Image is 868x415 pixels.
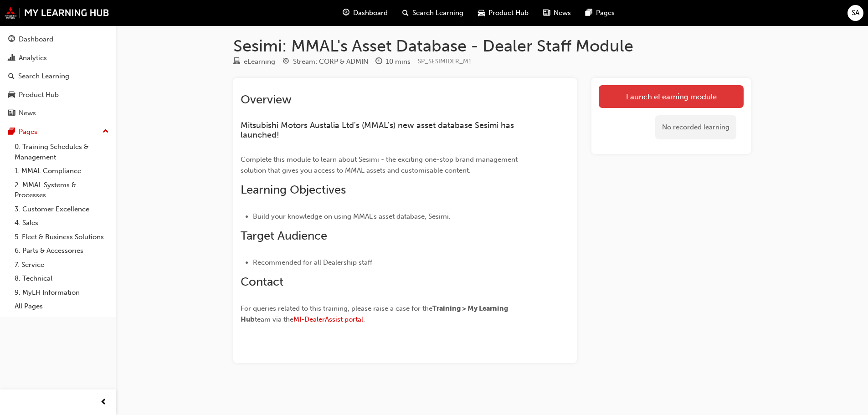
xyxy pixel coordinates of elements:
[8,54,15,62] span: chart-icon
[4,123,113,140] button: Pages
[375,58,382,66] span: clock-icon
[11,216,113,230] a: 4. Sales
[19,127,37,137] div: Pages
[241,304,432,313] span: For queries related to this training, please raise a case for the
[8,128,15,136] span: pages-icon
[11,178,113,202] a: 2. MMAL Systems & Processes
[343,7,349,19] span: guage-icon
[8,72,15,81] span: search-icon
[11,140,113,164] a: 0. Training Schedules & Management
[293,315,363,323] a: MI-DealerAssist portal
[241,155,519,174] span: Complete this module to learn about Sesimi - the exciting one-stop brand management solution that...
[4,68,113,85] a: Search Learning
[255,315,293,323] span: team via the
[241,92,292,107] span: Overview
[852,8,859,18] span: SA
[8,109,15,118] span: news-icon
[363,315,365,323] span: .
[395,4,471,22] a: search-iconSearch Learning
[418,57,472,65] span: Learning resource code
[847,5,863,21] button: SA
[478,7,485,19] span: car-icon
[282,56,368,67] div: Stream
[241,229,327,243] span: Target Audience
[11,244,113,258] a: 6. Parts & Accessories
[4,50,113,67] a: Analytics
[471,4,536,22] a: car-iconProduct Hub
[375,56,411,67] div: Duration
[11,272,113,286] a: 8. Technical
[11,286,113,300] a: 9. MyLH Information
[282,58,289,66] span: target-icon
[655,115,736,139] div: No recorded learning
[599,85,744,108] a: Launch eLearning module
[103,126,109,138] span: up-icon
[5,7,109,19] img: mmal
[11,258,113,272] a: 7. Service
[19,90,59,100] div: Product Hub
[241,120,516,140] span: Mitsubishi Motors Austalia Ltd's (MMAL's) new asset database Sesimi has launched!
[4,105,113,122] a: News
[386,56,411,67] div: 10 mins
[596,8,615,18] span: Pages
[241,183,346,197] span: Learning Objectives
[578,4,622,22] a: pages-iconPages
[253,258,372,266] span: Recommended for all Dealership staff
[353,8,388,18] span: Dashboard
[233,56,275,67] div: Type
[543,7,550,19] span: news-icon
[18,71,69,82] div: Search Learning
[11,230,113,244] a: 5. Fleet & Business Solutions
[19,108,36,118] div: News
[233,58,240,66] span: learningResourceType_ELEARNING-icon
[19,34,53,45] div: Dashboard
[11,202,113,216] a: 3. Customer Excellence
[244,56,275,67] div: eLearning
[335,4,395,22] a: guage-iconDashboard
[233,36,751,56] h1: Sesimi: MMAL's Asset Database - Dealer Staff Module
[412,8,463,18] span: Search Learning
[8,91,15,99] span: car-icon
[586,7,592,19] span: pages-icon
[241,304,509,323] span: Training > My Learning Hub
[11,299,113,313] a: All Pages
[4,87,113,103] a: Product Hub
[8,36,15,44] span: guage-icon
[4,31,113,48] a: Dashboard
[241,275,283,289] span: Contact
[11,164,113,178] a: 1. MMAL Compliance
[402,7,409,19] span: search-icon
[293,56,368,67] div: Stream: CORP & ADMIN
[4,29,113,123] button: DashboardAnalyticsSearch LearningProduct HubNews
[19,53,47,63] div: Analytics
[488,8,529,18] span: Product Hub
[100,397,107,408] span: prev-icon
[554,8,571,18] span: News
[536,4,578,22] a: news-iconNews
[253,212,451,220] span: Build your knowledge on using MMAL's asset database, Sesimi.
